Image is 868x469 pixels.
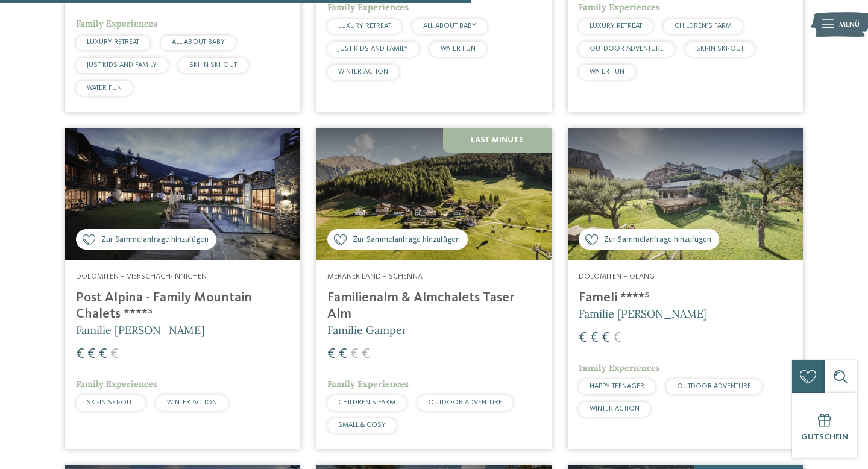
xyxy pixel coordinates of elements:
span: € [99,347,107,362]
span: CHILDREN’S FARM [338,399,395,406]
span: OUTDOOR ADVENTURE [590,45,664,52]
span: € [327,347,336,362]
span: Family Experiences [327,2,409,13]
span: Family Experiences [327,379,409,389]
a: Familienhotels gesucht? Hier findet ihr die besten! Zur Sammelanfrage hinzufügen Dolomiten – Vier... [65,128,300,450]
span: OUTDOOR ADVENTURE [428,399,502,406]
span: LUXURY RETREAT [338,22,391,30]
span: € [579,331,587,345]
span: Zur Sammelanfrage hinzufügen [353,234,460,246]
span: WINTER ACTION [590,405,640,412]
a: Gutschein [792,393,857,458]
span: WINTER ACTION [338,68,388,75]
h4: Familienalm & Almchalets Taser Alm [327,290,541,323]
span: OUTDOOR ADVENTURE [677,383,751,390]
span: LUXURY RETREAT [87,39,139,46]
span: JUST KIDS AND FAMILY [338,45,408,52]
span: Gutschein [801,433,848,441]
span: Meraner Land – Schenna [327,272,423,280]
span: € [350,347,359,362]
span: € [362,347,370,362]
span: € [76,347,84,362]
img: Post Alpina - Family Mountain Chalets ****ˢ [65,128,300,260]
span: WINTER ACTION [167,399,217,406]
span: Family Experiences [76,18,157,29]
span: € [602,331,610,345]
span: € [590,331,599,345]
span: Familie Gamper [327,323,407,337]
span: JUST KIDS AND FAMILY [87,61,157,69]
span: Family Experiences [579,362,660,373]
img: Familienhotels gesucht? Hier findet ihr die besten! [568,128,803,260]
span: CHILDREN’S FARM [675,22,732,30]
span: € [339,347,347,362]
span: € [87,347,96,362]
span: Family Experiences [76,379,157,389]
span: € [110,347,119,362]
span: WATER FUN [87,84,122,92]
img: Familienhotels gesucht? Hier findet ihr die besten! [316,128,552,260]
span: SKI-IN SKI-OUT [87,399,134,406]
span: WATER FUN [590,68,624,75]
span: LUXURY RETREAT [590,22,642,30]
span: SKI-IN SKI-OUT [696,45,744,52]
a: Familienhotels gesucht? Hier findet ihr die besten! Zur Sammelanfrage hinzufügen Last Minute Mera... [316,128,552,450]
span: Zur Sammelanfrage hinzufügen [604,234,711,246]
span: SMALL & COSY [338,421,386,429]
span: HAPPY TEENAGER [590,383,644,390]
span: Family Experiences [579,2,660,13]
span: Dolomiten – Vierschach-Innichen [76,272,207,280]
span: ALL ABOUT BABY [172,39,225,46]
a: Familienhotels gesucht? Hier findet ihr die besten! Zur Sammelanfrage hinzufügen Dolomiten – Olan... [568,128,803,450]
span: Familie [PERSON_NAME] [579,307,707,321]
span: ALL ABOUT BABY [423,22,476,30]
span: € [613,331,621,345]
span: WATER FUN [441,45,476,52]
span: Zur Sammelanfrage hinzufügen [101,234,209,246]
span: SKI-IN SKI-OUT [189,61,237,69]
span: Familie [PERSON_NAME] [76,323,204,337]
h4: Post Alpina - Family Mountain Chalets ****ˢ [76,290,289,323]
span: Dolomiten – Olang [579,272,655,280]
